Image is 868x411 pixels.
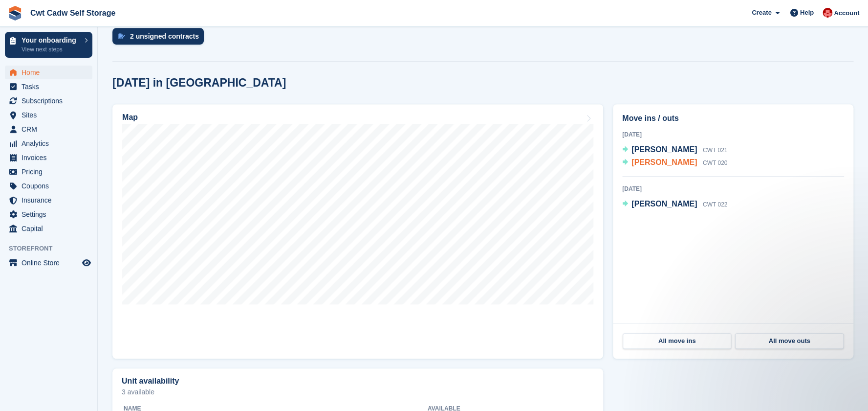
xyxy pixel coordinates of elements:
[703,201,727,208] span: CWT 022
[130,32,199,40] div: 2 unsigned contracts
[703,160,727,166] span: CWT 020
[22,151,80,164] span: Invoices
[122,388,594,395] p: 3 available
[735,333,844,349] a: All move outs
[5,94,92,108] a: menu
[622,198,727,211] a: [PERSON_NAME] CWT 022
[122,113,138,122] h2: Map
[22,94,80,108] span: Subscriptions
[5,151,92,164] a: menu
[622,184,844,193] div: [DATE]
[834,8,859,18] span: Account
[823,8,832,18] img: Rhian Davies
[623,333,731,349] a: All move ins
[622,144,727,157] a: [PERSON_NAME] CWT 021
[112,76,286,90] h2: [DATE] in [GEOGRAPHIC_DATA]
[703,147,727,154] span: CWT 021
[112,104,603,359] a: Map
[5,137,92,150] a: menu
[112,28,209,49] a: 2 unsigned contracts
[5,122,92,136] a: menu
[752,8,771,18] span: Create
[22,108,80,122] span: Sites
[118,33,125,39] img: contract_signature_icon-13c848040528278c33f63329250d36e43548de30e8caae1d1a13099fd9432cc5.svg
[22,37,80,44] p: Your onboarding
[5,222,92,235] a: menu
[622,113,844,124] h2: Move ins / outs
[631,145,697,154] span: [PERSON_NAME]
[622,130,844,139] div: [DATE]
[22,122,80,136] span: CRM
[5,207,92,221] a: menu
[81,257,92,269] a: Preview store
[631,158,697,166] span: [PERSON_NAME]
[631,200,697,208] span: [PERSON_NAME]
[622,157,727,169] a: [PERSON_NAME] CWT 020
[26,5,119,21] a: Cwt Cadw Self Storage
[22,137,80,150] span: Analytics
[5,66,92,79] a: menu
[22,66,80,79] span: Home
[5,108,92,122] a: menu
[800,8,814,18] span: Help
[22,80,80,93] span: Tasks
[5,179,92,193] a: menu
[22,207,80,221] span: Settings
[22,165,80,179] span: Pricing
[22,193,80,207] span: Insurance
[22,256,80,270] span: Online Store
[5,256,92,270] a: menu
[5,165,92,179] a: menu
[9,244,97,253] span: Storefront
[8,6,22,21] img: stora-icon-8386f47178a22dfd0bd8f6a31ec36ba5ce8667c1dd55bd0f319d3a0aa187defe.svg
[5,32,92,58] a: Your onboarding View next steps
[5,80,92,93] a: menu
[22,45,80,54] p: View next steps
[5,193,92,207] a: menu
[22,179,80,193] span: Coupons
[122,377,179,386] h2: Unit availability
[22,222,80,235] span: Capital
